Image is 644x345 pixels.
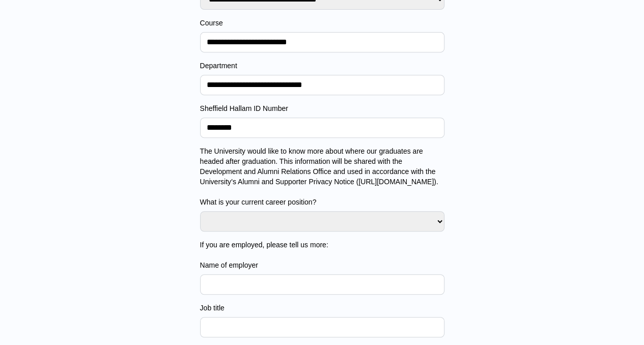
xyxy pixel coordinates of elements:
[200,103,444,113] label: Sheffield Hallam ID Number
[200,303,444,313] label: Job title
[200,240,444,270] label: If you are employed, please tell us more: Name of employer
[200,61,444,71] label: Department
[200,18,444,28] label: Course
[200,146,444,207] label: The University would like to know more about where our graduates are headed after graduation. Thi...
